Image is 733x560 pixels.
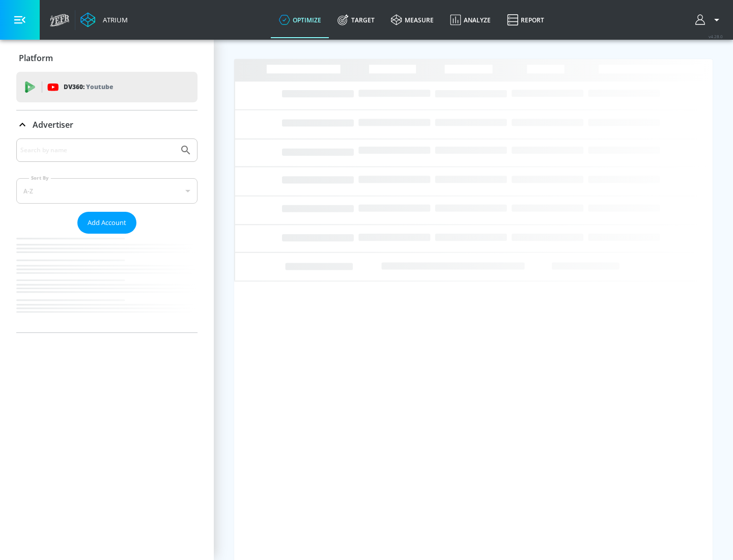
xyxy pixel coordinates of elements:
input: Search by name [20,144,175,157]
a: optimize [271,2,329,38]
a: Analyze [442,2,499,38]
a: Atrium [80,12,128,27]
a: Target [329,2,383,38]
div: Atrium [99,15,128,24]
a: Report [499,2,552,38]
p: Platform [19,52,53,64]
div: DV360: Youtube [16,72,198,102]
p: Advertiser [33,119,73,130]
label: Sort By [29,175,51,181]
p: DV360: [64,81,113,93]
div: Advertiser [16,110,198,139]
span: Add Account [88,217,126,229]
nav: list of Advertiser [16,234,198,332]
span: v 4.28.0 [709,34,723,39]
button: Add Account [77,212,136,234]
div: Platform [16,44,198,72]
a: measure [383,2,442,38]
div: Advertiser [16,138,198,332]
p: Youtube [86,81,113,92]
div: A-Z [16,178,198,204]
